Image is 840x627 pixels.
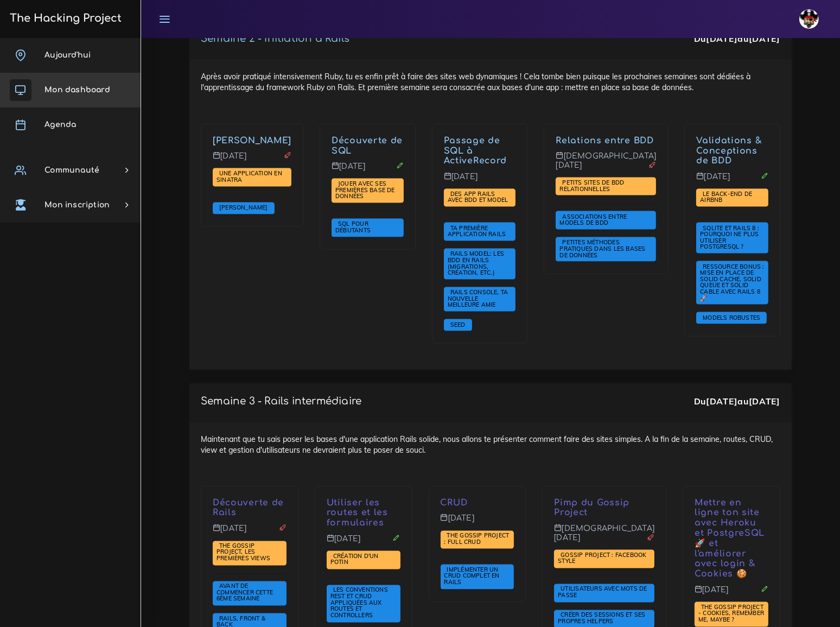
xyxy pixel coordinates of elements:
a: Jouer avec ses premières base de données [335,180,395,200]
span: Associations entre models de BDD [559,213,627,227]
span: Models robustes [700,314,763,321]
p: Mettre en ligne ton site avec Heroku et PostgreSQL 🚀 et l'améliorer avec login & Cookies 🍪 [695,498,768,580]
span: [PERSON_NAME] [217,204,271,211]
a: Validations & Conceptions de BDD [696,136,761,166]
a: Découverte de SQL [332,136,403,156]
a: Petites méthodes pratiques dans les bases de données [559,239,645,259]
span: Petites méthodes pratiques dans les bases de données [559,238,645,258]
p: [DATE] [696,172,768,189]
span: Communauté [44,166,99,174]
p: [DATE] [441,514,514,531]
h3: The Hacking Project [7,12,122,24]
p: [DATE] [695,586,768,603]
a: Relations entre BDD [556,136,653,145]
span: The Gossip Project - Cookies, remember me, maybe ? [698,604,764,624]
a: Passage de SQL à ActiveRecord [444,136,507,166]
span: Agenda [44,121,76,129]
strong: [DATE] [749,33,780,44]
a: [PERSON_NAME] [217,204,271,212]
span: Créer des sessions et ses propres helpers [558,611,645,625]
strong: [DATE] [706,33,737,44]
p: Pimp du Gossip Project [554,498,654,519]
span: Avant de commencer cette 6ème semaine [217,582,273,603]
p: Semaine 3 - Rails intermédiaire [201,395,361,407]
p: [DATE] [327,535,400,552]
a: Rails Console, ta nouvelle meilleure amie [448,289,508,309]
a: Ta première application Rails [448,224,509,238]
div: Du au [694,395,780,408]
span: Le Back-end de Airbnb [700,190,752,204]
a: SQLite et Rails 8 : Pourquoi ne plus utiliser PostgreSQL ? [700,224,759,251]
span: Des app Rails avec BDD et Model [448,190,511,204]
span: Rails Console, ta nouvelle meilleure amie [448,288,508,308]
a: Seed [448,321,468,328]
span: Mon inscription [44,201,110,209]
a: SQL pour débutants [335,220,373,235]
p: [DEMOGRAPHIC_DATA][DATE] [556,151,656,178]
a: Une application en Sinatra [217,170,282,184]
a: Petits sites de BDD relationnelles [559,179,624,193]
strong: [DATE] [706,396,737,407]
span: Les conventions REST et CRUD appliquées aux Routes et Controllers [330,586,388,619]
span: Gossip Project : Facebook style [558,552,646,566]
span: Implémenter un CRUD complet en Rails [444,566,500,586]
p: [DATE] [213,151,291,169]
p: [DATE] [213,524,287,542]
p: Utiliser les routes et les formulaires [327,498,400,529]
a: [PERSON_NAME] [213,136,291,145]
span: Création d'un potin [330,553,379,567]
p: [DEMOGRAPHIC_DATA][DATE] [554,524,654,551]
a: Ressource Bonus : Mise en place de Solid Cache, Solid Queue et Solid Cable avec Rails 8 🚀 [700,263,765,302]
a: Associations entre models de BDD [559,213,627,227]
span: Mon dashboard [44,86,110,94]
a: Models robustes [700,314,763,322]
p: [DATE] [444,172,516,189]
span: Utilisateurs avec mots de passe [558,585,647,599]
strong: [DATE] [749,396,780,407]
span: Aujourd'hui [44,51,91,59]
img: avatar [799,9,819,29]
a: Semaine 2 - Initiation à Rails [201,33,349,44]
p: Découverte de Rails [213,498,287,519]
span: SQL pour débutants [335,220,373,234]
a: Des app Rails avec BDD et Model [448,191,511,205]
span: Une application en Sinatra [217,169,282,183]
span: Jouer avec ses premières base de données [335,180,395,200]
div: Après avoir pratiqué intensivement Ruby, tu es enfin prêt à faire des sites web dynamiques ! Cela... [189,60,792,369]
span: The Gossip Project : Full CRUD [444,532,510,546]
span: Petits sites de BDD relationnelles [559,179,624,193]
span: The Gossip Project, les premières views [217,542,273,562]
p: CRUD [441,498,514,509]
div: Du au [694,33,780,45]
a: Le Back-end de Airbnb [700,191,752,205]
span: Rails Model: les BDD en Rails (migrations, création, etc.) [448,250,504,276]
a: Rails Model: les BDD en Rails (migrations, création, etc.) [448,250,504,277]
p: [DATE] [332,162,404,179]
